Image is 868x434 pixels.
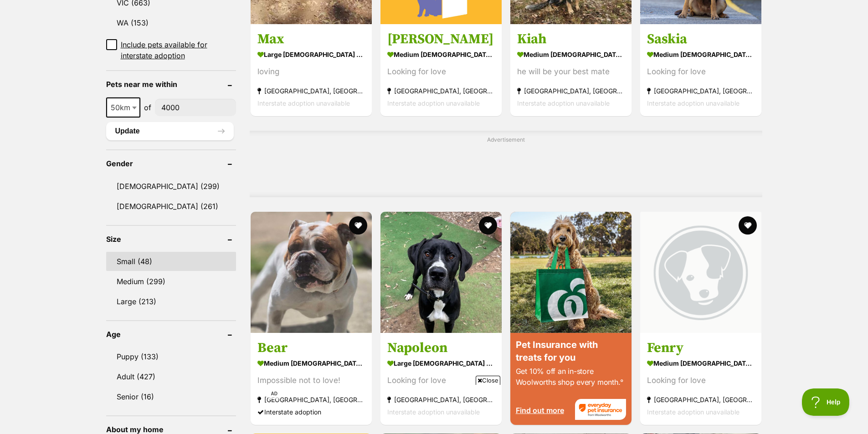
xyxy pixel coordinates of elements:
[479,216,497,235] button: favourite
[647,357,755,370] strong: medium [DEMOGRAPHIC_DATA] Dog
[387,85,495,97] strong: [GEOGRAPHIC_DATA], [GEOGRAPHIC_DATA]
[510,24,632,116] a: Kiah medium [DEMOGRAPHIC_DATA] Dog he will be your best mate [GEOGRAPHIC_DATA], [GEOGRAPHIC_DATA]...
[268,388,280,399] span: AD
[476,376,500,385] span: Close
[257,339,365,357] h3: Bear
[106,387,236,406] a: Senior (16)
[257,31,365,48] h3: Max
[647,85,755,97] strong: [GEOGRAPHIC_DATA], [GEOGRAPHIC_DATA]
[106,13,236,32] a: WA (153)
[647,339,755,357] h3: Fenry
[257,99,350,107] span: Interstate adoption unavailable
[106,80,236,88] header: Pets near me within
[144,102,151,113] span: of
[106,292,236,311] a: Large (213)
[802,388,850,416] iframe: Help Scout Beacon - Open
[257,48,365,61] strong: large [DEMOGRAPHIC_DATA] Dog
[640,332,761,425] a: Fenry medium [DEMOGRAPHIC_DATA] Dog Looking for love [GEOGRAPHIC_DATA], [GEOGRAPHIC_DATA] Interst...
[106,272,236,291] a: Medium (299)
[106,367,236,386] a: Adult (427)
[387,99,480,107] span: Interstate adoption unavailable
[106,252,236,271] a: Small (48)
[106,330,236,338] header: Age
[380,24,502,116] a: [PERSON_NAME] medium [DEMOGRAPHIC_DATA] Dog Looking for love [GEOGRAPHIC_DATA], [GEOGRAPHIC_DATA]...
[647,31,755,48] h3: Saskia
[106,235,236,243] header: Size
[647,66,755,78] div: Looking for love
[349,216,367,235] button: favourite
[106,177,236,196] a: [DEMOGRAPHIC_DATA] (299)
[739,216,757,235] button: favourite
[250,131,762,197] div: Advertisement
[387,357,495,370] strong: large [DEMOGRAPHIC_DATA] Dog
[107,101,139,114] span: 50km
[387,66,495,78] div: Looking for love
[106,39,236,61] a: Include pets available for interstate adoption
[647,374,755,387] div: Looking for love
[517,48,625,61] strong: medium [DEMOGRAPHIC_DATA] Dog
[268,388,600,429] iframe: Advertisement
[106,122,234,140] button: Update
[517,85,625,97] strong: [GEOGRAPHIC_DATA], [GEOGRAPHIC_DATA]
[380,332,502,425] a: Napoleon large [DEMOGRAPHIC_DATA] Dog Looking for love [GEOGRAPHIC_DATA], [GEOGRAPHIC_DATA] Inter...
[517,66,625,78] div: he will be your best mate
[121,39,236,61] span: Include pets available for interstate adoption
[380,212,502,333] img: Napoleon - Great Dane Dog
[387,31,495,48] h3: [PERSON_NAME]
[647,99,740,107] span: Interstate adoption unavailable
[387,374,495,387] div: Looking for love
[647,408,740,416] span: Interstate adoption unavailable
[257,66,365,78] div: loving
[640,24,761,116] a: Saskia medium [DEMOGRAPHIC_DATA] Dog Looking for love [GEOGRAPHIC_DATA], [GEOGRAPHIC_DATA] Inters...
[517,31,625,48] h3: Kiah
[251,332,372,425] a: Bear medium [DEMOGRAPHIC_DATA] Dog Impossible not to love! [GEOGRAPHIC_DATA], [GEOGRAPHIC_DATA] I...
[517,99,610,107] span: Interstate adoption unavailable
[257,393,365,406] strong: [GEOGRAPHIC_DATA], [GEOGRAPHIC_DATA]
[647,393,755,406] strong: [GEOGRAPHIC_DATA], [GEOGRAPHIC_DATA]
[647,48,755,61] strong: medium [DEMOGRAPHIC_DATA] Dog
[106,347,236,366] a: Puppy (133)
[155,99,236,116] input: postcode
[257,357,365,370] strong: medium [DEMOGRAPHIC_DATA] Dog
[257,374,365,387] div: Impossible not to love!
[251,212,372,333] img: Bear - British Bulldog
[106,159,236,168] header: Gender
[251,24,372,116] a: Max large [DEMOGRAPHIC_DATA] Dog loving [GEOGRAPHIC_DATA], [GEOGRAPHIC_DATA] Interstate adoption ...
[106,197,236,216] a: [DEMOGRAPHIC_DATA] (261)
[387,339,495,357] h3: Napoleon
[387,48,495,61] strong: medium [DEMOGRAPHIC_DATA] Dog
[257,406,365,418] div: Interstate adoption
[106,425,236,434] header: About my home
[257,85,365,97] strong: [GEOGRAPHIC_DATA], [GEOGRAPHIC_DATA]
[106,97,140,117] span: 50km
